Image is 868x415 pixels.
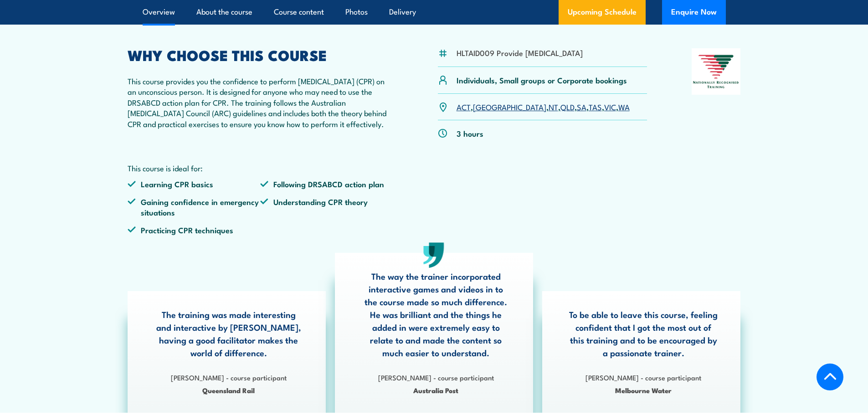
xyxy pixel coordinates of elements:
[154,385,303,395] span: Queensland Rail
[128,179,261,189] li: Learning CPR basics
[362,270,510,359] p: The way the trainer incorporated interactive games and videos in to the course made so much diffe...
[569,385,718,395] span: Melbourne Water
[569,308,718,359] p: To be able to leave this course, feeling confident that I got the most out of this training and t...
[577,101,586,112] a: SA
[604,101,616,112] a: VIC
[128,225,261,235] li: Practicing CPR techniques
[378,372,494,382] strong: [PERSON_NAME] - course participant
[618,101,630,112] a: WA
[128,76,394,129] p: This course provides you the confidence to perform [MEDICAL_DATA] (CPR) on an unconscious person....
[457,128,483,138] p: 3 hours
[473,101,546,112] a: [GEOGRAPHIC_DATA]
[560,101,575,112] a: QLD
[128,48,394,61] h2: WHY CHOOSE THIS COURSE
[457,101,471,112] a: ACT
[260,196,393,218] li: Understanding CPR theory
[692,48,741,95] img: Nationally Recognised Training logo.
[586,372,701,382] strong: [PERSON_NAME] - course participant
[128,196,261,218] li: Gaining confidence in emergency situations
[457,75,627,85] p: Individuals, Small groups or Corporate bookings
[128,163,394,173] p: This course is ideal for:
[457,47,583,58] li: HLTAID009 Provide [MEDICAL_DATA]
[589,101,602,112] a: TAS
[171,372,287,382] strong: [PERSON_NAME] - course participant
[154,308,303,359] p: The training was made interesting and interactive by [PERSON_NAME], having a good facilitator mak...
[260,179,393,189] li: Following DRSABCD action plan
[549,101,558,112] a: NT
[457,102,630,112] p: , , , , , , ,
[362,385,510,395] span: Australia Post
